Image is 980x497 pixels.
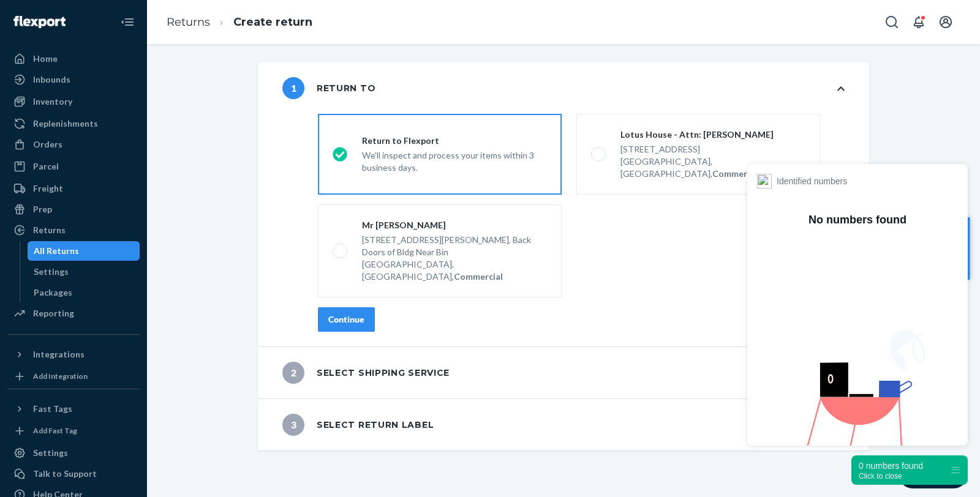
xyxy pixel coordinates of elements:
button: Integrations [7,345,140,364]
a: Add Integration [7,369,140,384]
a: Returns [167,15,210,29]
strong: Commercial [454,271,503,282]
div: Lotus House - Attn: [PERSON_NAME] [620,129,805,141]
div: Packages [34,286,72,299]
div: We'll inspect and process your items within 3 business days. [362,147,547,174]
strong: Commercial [712,168,761,179]
a: Settings [7,443,140,463]
a: Inventory [7,92,140,111]
a: Settings [28,262,140,282]
div: Replenishments [33,118,98,130]
div: [STREET_ADDRESS][PERSON_NAME], Back Doors of Bldg Near Bin [362,234,547,258]
div: Integrations [33,348,85,361]
a: Freight [7,179,140,198]
a: Add Fast Tag [7,424,140,438]
div: Returns [33,224,66,236]
div: Continue [328,313,364,326]
div: Select shipping service [282,362,450,384]
div: Add Integration [33,371,88,381]
div: Freight [33,182,63,195]
a: Prep [7,200,140,219]
span: 1 [282,77,304,99]
button: Talk to Support [7,464,140,484]
img: Flexport logo [13,16,66,28]
span: 2 [282,362,304,384]
button: Open account menu [933,10,958,34]
button: Continue [318,307,375,332]
div: [GEOGRAPHIC_DATA], [GEOGRAPHIC_DATA], [362,258,547,283]
a: Home [7,49,140,69]
span: 3 [282,414,304,436]
div: Return to [282,77,375,99]
div: Settings [34,266,69,278]
a: Replenishments [7,114,140,133]
a: Parcel [7,157,140,176]
div: Home [33,53,58,65]
div: Settings [33,447,68,459]
a: Create return [233,15,312,29]
div: Select return label [282,414,434,436]
a: Returns [7,220,140,240]
a: Reporting [7,304,140,323]
a: Packages [28,283,140,302]
div: Mr [PERSON_NAME] [362,219,547,231]
div: Fast Tags [33,403,72,415]
div: All Returns [34,245,79,257]
div: Talk to Support [33,468,97,480]
div: Parcel [33,160,59,173]
div: Add Fast Tag [33,425,77,436]
div: Inventory [33,95,72,108]
span: Chat [27,9,52,20]
div: Reporting [33,307,74,319]
button: Close Navigation [115,10,140,34]
div: Inbounds [33,73,70,86]
div: [STREET_ADDRESS] [620,143,805,155]
button: Open Search Box [880,10,904,34]
div: Prep [33,203,52,215]
a: Orders [7,135,140,154]
button: Open notifications [907,10,931,34]
div: Orders [33,138,62,151]
div: [GEOGRAPHIC_DATA], [GEOGRAPHIC_DATA], [620,155,805,180]
div: Return to Flexport [362,135,547,147]
button: Fast Tags [7,399,140,419]
ol: breadcrumbs [157,4,322,40]
a: Inbounds [7,70,140,89]
a: All Returns [28,241,140,261]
